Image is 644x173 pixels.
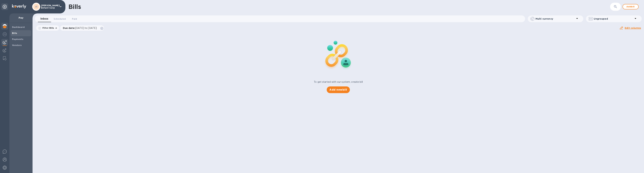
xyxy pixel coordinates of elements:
u: Edit columns [625,27,641,29]
b: Dashboard [12,26,25,28]
p: Pay [12,16,30,19]
span: Add bill [626,5,636,9]
h1: Bills [68,3,81,10]
button: Add newbill [327,86,350,93]
p: To get started with our system, create bill [314,80,363,84]
p: Ungrouped [594,17,633,20]
span: Inbox [40,16,48,21]
b: Vendors [12,44,22,46]
b: Payments [12,38,23,40]
span: Paid [72,17,77,21]
span: Scheduled [54,17,66,21]
p: Filter Bills [41,27,54,29]
span: [DATE] to [DATE] [75,27,97,29]
img: Foreign exchange [3,32,7,36]
p: [PERSON_NAME] Enfant Corp [41,4,58,9]
p: Due date : [63,26,99,30]
b: JC [35,5,38,8]
p: Multi currency [535,17,575,20]
img: Logo [12,4,26,8]
button: Addbill [623,4,639,9]
div: Unpin categories [1,3,8,10]
div: Due date:[DATE] to [DATE] [60,25,104,31]
b: Bills [12,32,17,34]
span: Add new bill [329,88,347,92]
